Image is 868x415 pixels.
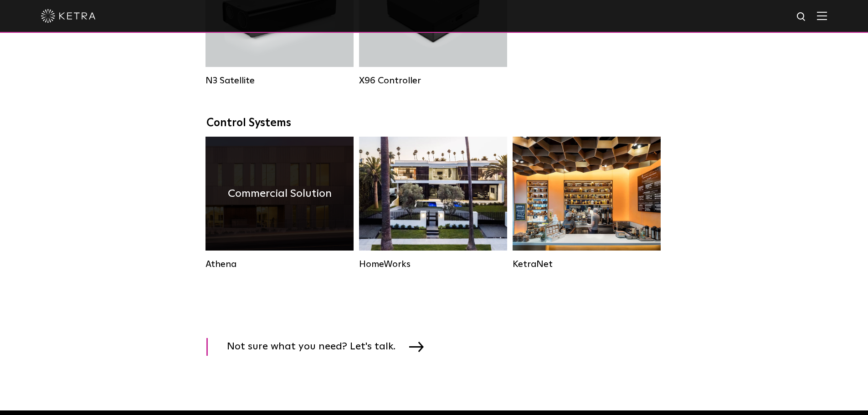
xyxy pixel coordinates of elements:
[359,137,507,270] a: HomeWorks Residential Solution
[359,75,507,86] div: X96 Controller
[359,259,507,270] div: HomeWorks
[41,9,96,23] img: ketra-logo-2019-white
[206,117,662,130] div: Control Systems
[205,137,354,270] a: Athena Commercial Solution
[409,342,424,352] img: arrow
[796,11,807,23] img: search icon
[513,137,661,270] a: KetraNet Legacy System
[205,259,354,270] div: Athena
[206,338,435,356] a: Not sure what you need? Let's talk.
[228,185,332,202] h4: Commercial Solution
[227,338,409,356] span: Not sure what you need? Let's talk.
[817,11,827,20] img: Hamburger%20Nav.svg
[205,75,354,86] div: N3 Satellite
[513,259,661,270] div: KetraNet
